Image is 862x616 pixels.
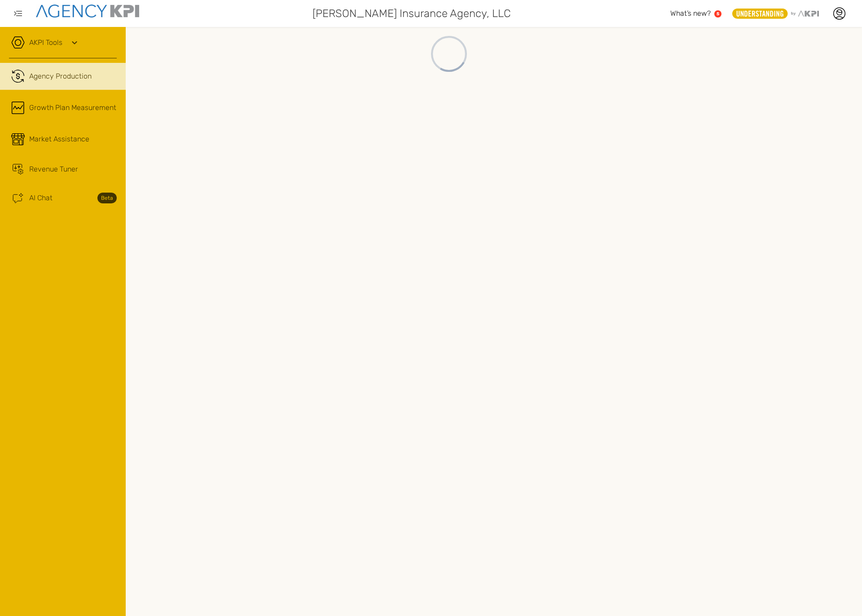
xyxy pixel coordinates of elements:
span: Market Assistance [29,134,89,145]
span: [PERSON_NAME] Insurance Agency, LLC [312,5,511,22]
span: AI Chat [29,193,53,203]
a: 5 [714,10,721,18]
strong: Beta [97,193,117,203]
a: AKPI Tools [29,37,62,48]
span: What’s new? [670,9,711,18]
img: agencykpi-logo-550x69-2d9e3fa8.png [36,4,139,18]
span: Revenue Tuner [29,164,78,175]
text: 5 [717,11,719,16]
span: Agency Production [29,71,92,82]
